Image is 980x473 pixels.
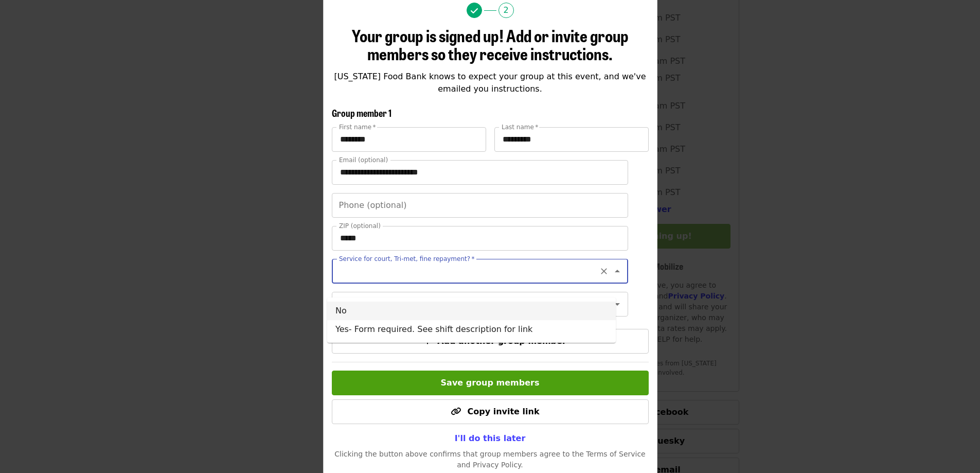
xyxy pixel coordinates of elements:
[332,193,628,218] input: Phone (optional)
[352,23,629,65] span: Your group is signed up! Add or invite group members so they receive instructions.
[471,6,478,16] i: check icon
[327,302,616,320] li: No
[610,264,625,278] button: Close
[339,124,376,130] label: First name
[339,223,381,229] label: ZIP (optional)
[502,124,538,130] label: Last name
[339,157,388,163] label: Email (optional)
[494,127,649,152] input: Last name
[332,226,628,251] input: ZIP (optional)
[597,264,611,278] button: Clear
[334,450,646,469] span: Clicking the button above confirms that group members agree to the Terms of Service and Privacy P...
[327,320,616,339] li: Yes- Form required. See shift description for link
[339,256,475,262] label: Service for court, Tri-met, fine repayment?
[498,3,514,18] span: 2
[332,371,649,395] button: Save group members
[332,127,486,152] input: First name
[334,72,646,94] span: [US_STATE] Food Bank knows to expect your group at this event, and we've emailed you instructions.
[332,399,649,424] button: Copy invite link
[610,297,625,311] button: Open
[441,378,540,388] span: Save group members
[455,433,526,443] span: I'll do this later
[467,407,539,416] span: Copy invite link
[447,428,534,449] button: I'll do this later
[332,160,628,185] input: Email (optional)
[437,336,566,346] span: Add another group member
[332,106,391,119] span: Group member 1
[451,407,461,416] i: link icon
